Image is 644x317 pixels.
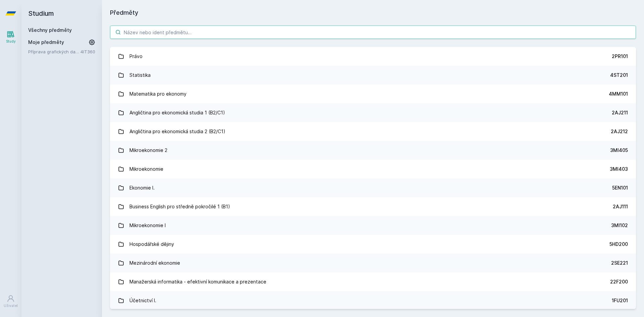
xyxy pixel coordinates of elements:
div: Mezinárodní ekonomie [129,256,180,270]
div: 2AJ211 [612,109,628,116]
div: Angličtina pro ekonomická studia 1 (B2/C1) [129,106,225,119]
div: Hospodářské dějiny [129,237,174,251]
div: Angličtina pro ekonomická studia 2 (B2/C1) [129,125,225,138]
a: Mikroekonomie 3MI403 [110,160,636,178]
div: Účetnictví I. [129,294,156,307]
a: Účetnictví I. 1FU201 [110,291,636,310]
div: Mikroekonomie [129,162,163,176]
div: 2SE221 [611,260,628,266]
div: Business English pro středně pokročilé 1 (B1) [129,200,230,213]
div: Matematika pro ekonomy [129,87,186,101]
a: Uživatel [1,291,20,312]
a: Mikroekonomie I 3MI102 [110,216,636,235]
div: 4ST201 [610,72,628,78]
div: 5HD200 [609,241,628,248]
div: 3MI405 [610,147,628,154]
a: Mezinárodní ekonomie 2SE221 [110,254,636,272]
div: Uživatel [4,303,18,308]
a: Mikroekonomie 2 3MI405 [110,141,636,160]
div: 2AJ111 [613,203,628,210]
a: Study [1,27,20,47]
a: Angličtina pro ekonomická studia 2 (B2/C1) 2AJ212 [110,122,636,141]
a: Hospodářské dějiny 5HD200 [110,235,636,254]
div: 1FU201 [612,297,628,304]
a: Právo 2PR101 [110,47,636,66]
div: Statistika [129,68,151,82]
a: Statistika 4ST201 [110,66,636,85]
div: Manažerská informatika - efektivní komunikace a prezentace [129,275,266,288]
div: 2PR101 [612,53,628,60]
div: Mikroekonomie I [129,219,166,232]
span: Moje předměty [28,39,64,46]
div: Právo [129,50,143,63]
div: Ekonomie I. [129,181,155,195]
div: 3MI102 [611,222,628,229]
div: Study [6,39,16,44]
a: Všechny předměty [28,27,72,33]
a: Matematika pro ekonomy 4MM101 [110,85,636,103]
h1: Předměty [110,8,636,17]
input: Název nebo ident předmětu… [110,25,636,39]
div: 2AJ212 [611,128,628,135]
div: 4MM101 [609,91,628,97]
a: Business English pro středně pokročilé 1 (B1) 2AJ111 [110,197,636,216]
a: 4IT360 [80,49,95,54]
div: Mikroekonomie 2 [129,144,167,157]
div: 22F200 [610,278,628,285]
a: Ekonomie I. 5EN101 [110,178,636,197]
a: Angličtina pro ekonomická studia 1 (B2/C1) 2AJ211 [110,103,636,122]
a: Manažerská informatika - efektivní komunikace a prezentace 22F200 [110,272,636,291]
div: 3MI403 [610,166,628,172]
a: Příprava grafických dat pro aplikace IS [28,48,80,55]
div: 5EN101 [612,184,628,191]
